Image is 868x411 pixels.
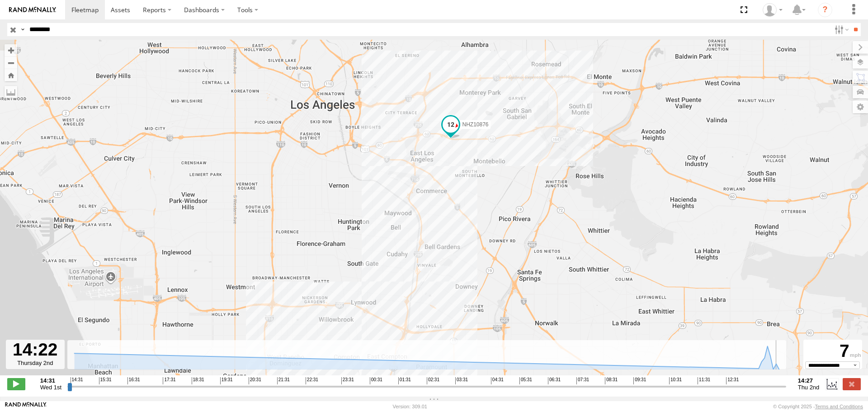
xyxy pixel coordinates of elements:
span: 05:31 [519,377,532,384]
button: Zoom out [5,56,17,69]
label: Search Filter Options [831,23,850,36]
strong: 14:31 [40,377,61,384]
span: 20:31 [249,377,261,384]
span: 02:31 [427,377,439,384]
span: 14:31 [71,377,83,384]
div: Zulema McIntosch [759,3,786,17]
span: 11:31 [698,377,710,384]
strong: 14:27 [798,377,820,384]
span: 09:31 [633,377,646,384]
label: Play/Stop [7,378,25,390]
span: 21:31 [277,377,290,384]
button: Zoom Home [5,69,17,81]
span: 00:31 [370,377,382,384]
span: 04:31 [491,377,504,384]
span: 15:31 [99,377,112,384]
img: rand-logo.svg [9,7,56,13]
span: 23:31 [341,377,354,384]
a: Visit our Website [5,402,47,411]
label: Close [843,378,861,390]
span: 17:31 [163,377,175,384]
span: 18:31 [192,377,204,384]
span: 22:31 [306,377,318,384]
span: 08:31 [605,377,618,384]
i: ? [818,3,832,17]
button: Zoom in [5,44,17,56]
label: Map Settings [853,101,868,113]
span: 03:31 [455,377,468,384]
span: 16:31 [127,377,140,384]
a: Terms and Conditions [815,404,863,409]
span: 10:31 [669,377,682,384]
span: 12:31 [726,377,739,384]
div: © Copyright 2025 - [773,404,863,409]
span: 19:31 [220,377,233,384]
span: 06:31 [548,377,561,384]
span: NHZ10876 [462,121,489,128]
span: Wed 1st Oct 2025 [40,384,61,391]
label: Search Query [19,23,26,36]
div: Version: 309.01 [393,404,427,409]
span: Thu 2nd Oct 2025 [798,384,820,391]
span: 01:31 [398,377,411,384]
span: 07:31 [576,377,589,384]
div: 7 [805,341,861,361]
label: Measure [5,86,17,98]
